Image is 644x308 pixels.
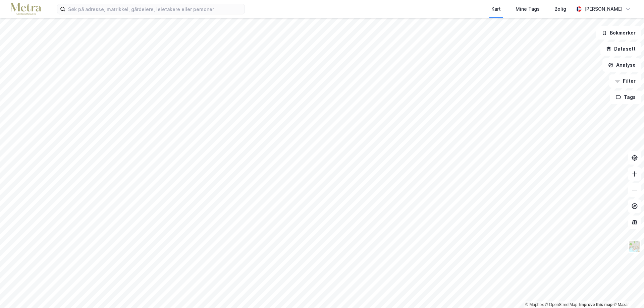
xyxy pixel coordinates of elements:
[584,5,623,13] div: [PERSON_NAME]
[554,5,566,13] div: Bolig
[610,90,641,104] button: Tags
[65,4,245,14] input: Søk på adresse, matrikkel, gårdeiere, leietakere eller personer
[11,3,41,15] img: metra-logo.256734c3b2bbffee19d4.png
[545,302,578,307] a: OpenStreetMap
[596,26,641,40] button: Bokmerker
[610,276,644,308] iframe: Chat Widget
[525,302,544,307] a: Mapbox
[516,5,540,13] div: Mine Tags
[628,240,641,253] img: Z
[610,276,644,308] div: Kontrollprogram for chat
[600,42,641,56] button: Datasett
[579,302,612,307] a: Improve this map
[491,5,501,13] div: Kart
[609,74,641,88] button: Filter
[602,58,641,72] button: Analyse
